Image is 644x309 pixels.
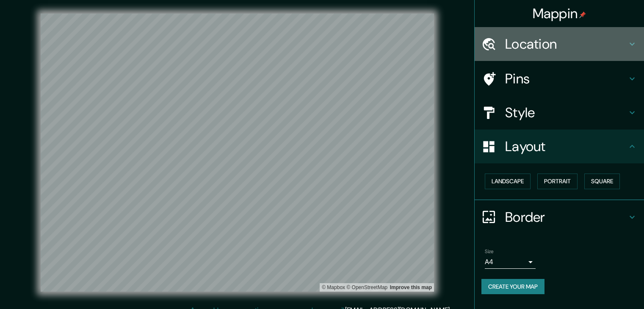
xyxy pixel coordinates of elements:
div: Pins [475,62,644,96]
button: Portrait [537,174,578,189]
canvas: Map [41,14,434,292]
a: OpenStreetMap [346,284,387,290]
img: pin-icon.png [579,11,586,18]
a: Map feedback [390,284,432,290]
h4: Border [505,209,627,226]
h4: Mappin [533,5,586,22]
h4: Pins [505,70,627,87]
button: Landscape [485,174,531,189]
h4: Style [505,104,627,121]
div: Location [475,27,644,61]
button: Create your map [481,279,544,295]
div: A4 [485,255,536,269]
div: Layout [475,130,644,163]
button: Square [584,174,620,189]
a: Mapbox [322,284,345,290]
label: Size [485,248,494,255]
div: Border [475,200,644,234]
div: Style [475,96,644,130]
h4: Location [505,36,627,52]
h4: Layout [505,138,627,155]
iframe: Help widget launcher [569,276,635,300]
